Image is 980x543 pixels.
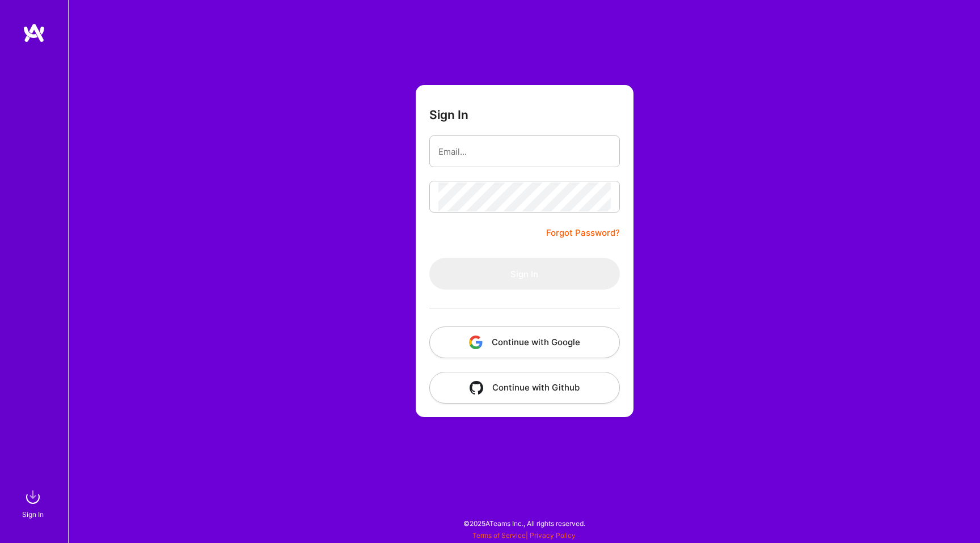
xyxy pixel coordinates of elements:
[23,23,45,43] img: logo
[470,381,483,394] img: icon
[68,509,980,537] div: © 2025 ATeams Inc., All rights reserved.
[22,508,44,520] div: Sign In
[530,531,576,540] a: Privacy Policy
[429,326,620,358] button: Continue with Google
[429,108,468,122] h3: Sign In
[469,336,483,349] img: icon
[546,226,620,240] a: Forgot Password?
[438,137,611,166] input: Email...
[472,531,576,540] span: |
[24,486,44,520] a: sign inSign In
[429,372,620,404] button: Continue with Github
[429,258,620,290] button: Sign In
[22,486,44,508] img: sign in
[472,531,526,540] a: Terms of Service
